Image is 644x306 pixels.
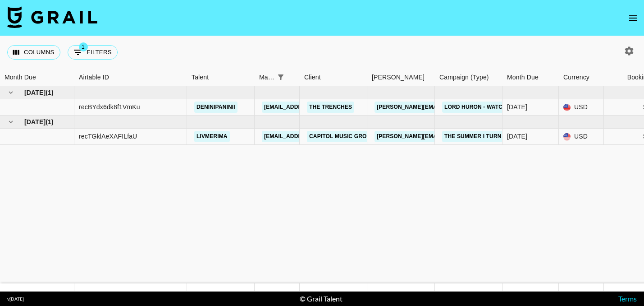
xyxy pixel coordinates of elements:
[259,69,274,86] div: Manager
[439,69,489,86] div: Campaign (Type)
[7,296,24,302] div: v [DATE]
[367,69,435,86] div: Booker
[559,129,604,145] div: USD
[375,102,521,113] a: [PERSON_NAME][EMAIL_ADDRESS][DOMAIN_NAME]
[507,102,527,111] div: Jul '25
[304,69,321,86] div: Client
[24,117,46,126] span: [DATE]
[7,45,60,60] button: Select columns
[46,88,54,97] span: ( 1 )
[375,131,521,142] a: [PERSON_NAME][EMAIL_ADDRESS][DOMAIN_NAME]
[5,69,36,86] div: Month Due
[274,71,287,83] div: 1 active filter
[194,102,238,113] a: deninipaninii
[74,69,187,86] div: Airtable ID
[24,88,46,97] span: [DATE]
[194,131,230,142] a: livmerima
[442,102,529,113] a: Lord Huron - Watch Me Go
[300,294,343,303] div: © Grail Talent
[618,294,637,303] a: Terms
[79,132,137,141] div: recTGklAeXAFILfaU
[300,69,367,86] div: Client
[502,69,559,86] div: Month Due
[372,69,425,86] div: [PERSON_NAME]
[79,42,88,51] span: 1
[435,69,502,86] div: Campaign (Type)
[274,71,287,83] button: Show filters
[507,132,527,141] div: Aug '25
[255,69,300,86] div: Manager
[262,102,409,113] a: [EMAIL_ADDRESS][PERSON_NAME][DOMAIN_NAME]
[46,117,54,126] span: ( 1 )
[79,69,109,86] div: Airtable ID
[5,86,17,99] button: hide children
[7,6,97,28] img: Grail Talent
[507,69,539,86] div: Month Due
[563,69,589,86] div: Currency
[624,9,642,27] button: open drawer
[79,102,140,111] div: recBYdx6dk8f1VmKu
[5,116,17,128] button: hide children
[187,69,255,86] div: Talent
[307,131,376,142] a: Capitol Music Group
[192,69,209,86] div: Talent
[559,99,604,116] div: USD
[68,45,118,60] button: Show filters
[559,69,604,86] div: Currency
[307,102,354,113] a: The Trenches
[287,71,300,83] button: Sort
[262,131,409,142] a: [EMAIL_ADDRESS][PERSON_NAME][DOMAIN_NAME]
